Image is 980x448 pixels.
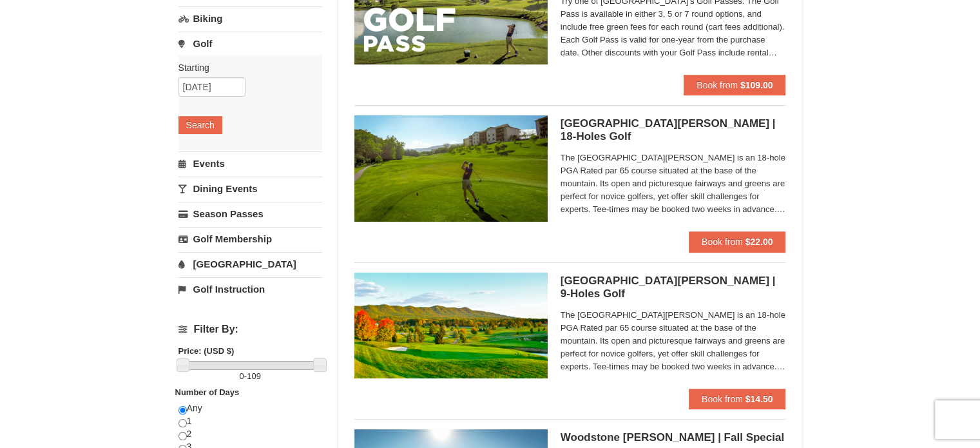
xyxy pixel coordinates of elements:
span: 109 [247,371,261,381]
label: Starting [178,61,312,74]
img: 6619859-87-49ad91d4.jpg [354,273,548,378]
strong: $109.00 [740,80,773,90]
a: Golf [178,32,322,55]
button: Book from $14.50 [689,389,786,409]
span: 0 [240,371,244,381]
strong: $14.50 [745,394,773,404]
a: Biking [178,6,322,30]
button: Book from $109.00 [684,75,785,95]
strong: Number of Days [175,387,240,397]
a: Golf Instruction [178,277,322,301]
strong: $22.00 [745,237,773,247]
h4: Filter By: [178,324,322,335]
a: Events [178,151,322,175]
h5: [GEOGRAPHIC_DATA][PERSON_NAME] | 9-Holes Golf [561,275,786,300]
h5: [GEOGRAPHIC_DATA][PERSON_NAME] | 18-Holes Golf [561,117,786,143]
a: Dining Events [178,177,322,200]
span: The [GEOGRAPHIC_DATA][PERSON_NAME] is an 18-hole PGA Rated par 65 course situated at the base of ... [561,309,786,373]
a: Golf Membership [178,227,322,251]
a: [GEOGRAPHIC_DATA] [178,252,322,276]
label: - [178,370,322,383]
img: 6619859-85-1f84791f.jpg [354,115,548,221]
strong: Price: (USD $) [178,346,235,356]
span: Book from [697,80,738,90]
span: Book from [702,237,743,247]
a: Season Passes [178,202,322,226]
h5: Woodstone [PERSON_NAME] | Fall Special [561,431,786,444]
span: Book from [702,394,743,404]
button: Book from $22.00 [689,231,786,252]
button: Search [178,116,222,134]
span: The [GEOGRAPHIC_DATA][PERSON_NAME] is an 18-hole PGA Rated par 65 course situated at the base of ... [561,151,786,216]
